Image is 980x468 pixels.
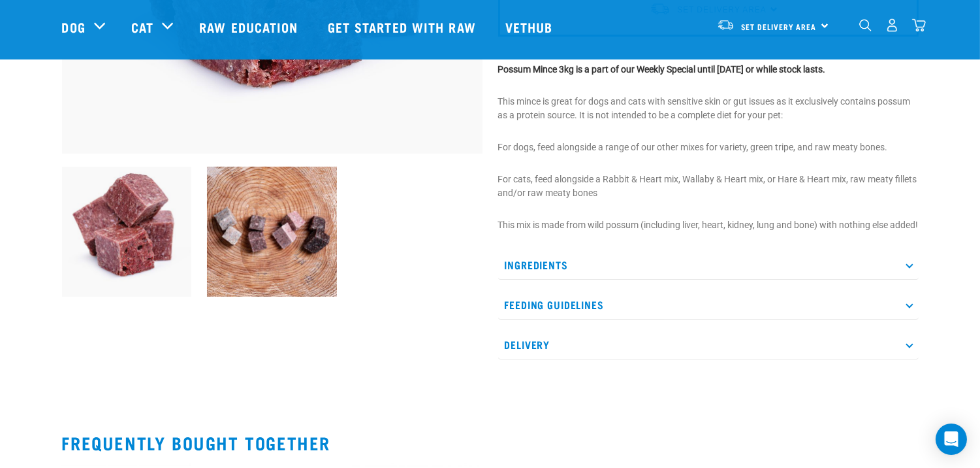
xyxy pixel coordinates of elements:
[859,19,872,31] img: home-icon-1@2x.png
[936,424,967,455] div: Open Intercom Messenger
[741,24,817,29] span: Set Delivery Area
[492,1,569,53] a: Vethub
[498,290,919,320] p: Feeding Guidelines
[62,17,86,37] a: Dog
[498,141,919,154] p: For dogs, feed alongside a range of our other mixes for variety, green tripe, and raw meaty bones.
[498,95,919,122] p: This mince is great for dogs and cats with sensitive skin or gut issues as it exclusively contain...
[498,218,919,232] p: This mix is made from wild possum (including liver, heart, kidney, lung and bone) with nothing el...
[131,17,153,37] a: Cat
[498,250,919,280] p: Ingredients
[498,330,919,359] p: Delivery
[498,64,826,75] strong: Possum Mince 3kg is a part of our Weekly Special until [DATE] or while stock lasts.
[498,173,919,200] p: For cats, feed alongside a Rabbit & Heart mix, Wallaby & Heart mix, or Hare & Heart mix, raw meat...
[912,18,926,32] img: home-icon@2x.png
[186,1,314,53] a: Raw Education
[207,167,337,297] img: SM Duck Heart Possum HT LS
[62,167,192,297] img: 1102 Possum Mince 01
[717,19,735,31] img: van-moving.png
[315,1,492,53] a: Get started with Raw
[885,18,899,32] img: user.png
[62,433,919,453] h2: Frequently bought together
